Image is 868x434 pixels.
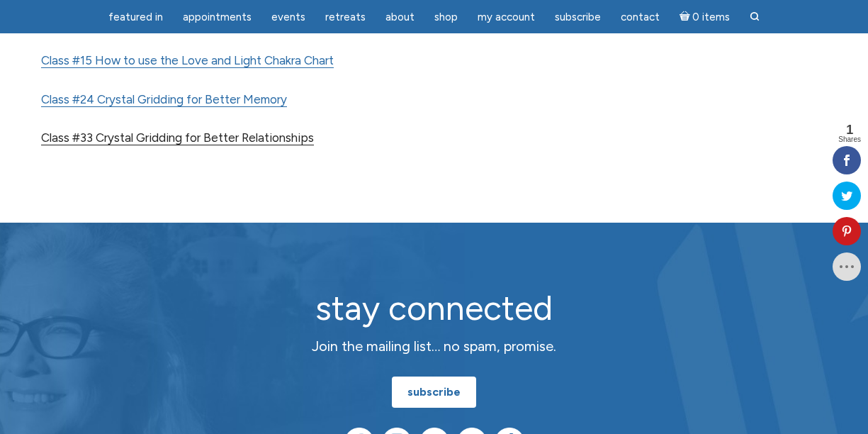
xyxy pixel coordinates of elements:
[41,53,334,68] a: Class #15 How to use the Love and Light Chakra Chart
[174,4,260,31] a: Appointments
[478,11,535,23] span: My Account
[100,4,171,31] a: featured in
[555,11,601,23] span: Subscribe
[434,11,458,23] span: Shop
[317,4,374,31] a: Retreats
[263,4,314,31] a: Events
[546,4,609,31] a: Subscribe
[183,335,686,357] p: Join the mailing list… no spam, promise.
[41,92,287,107] a: Class #24 Crystal Gridding for Better Memory
[377,4,423,31] a: About
[271,11,305,23] span: Events
[838,136,861,143] span: Shares
[671,2,739,31] a: Cart0 items
[108,11,163,23] span: featured in
[41,130,314,145] a: Class #33 Crystal Gridding for Better Relationships
[325,11,366,23] span: Retreats
[392,377,476,408] a: subscribe
[183,289,686,327] h2: stay connected
[385,11,415,23] span: About
[469,4,543,31] a: My Account
[612,4,668,31] a: Contact
[692,12,730,23] span: 0 items
[621,11,660,23] span: Contact
[838,123,861,136] span: 1
[680,11,693,23] i: Cart
[183,11,252,23] span: Appointments
[426,4,466,31] a: Shop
